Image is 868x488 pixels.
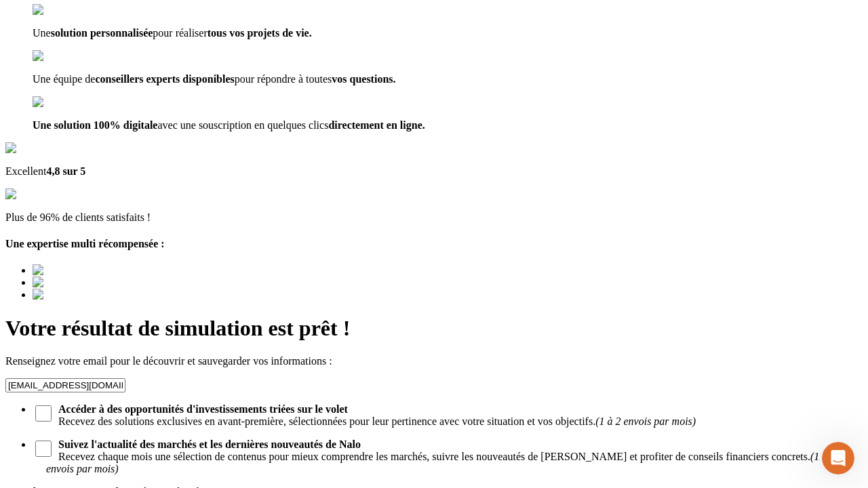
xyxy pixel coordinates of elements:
span: pour réaliser [153,27,207,39]
p: Renseignez votre email pour le découvrir et sauvegarder vos informations : [5,355,863,367]
p: Plus de 96% de clients satisfaits ! [5,211,863,224]
h4: Une expertise multi récompensée : [5,238,863,250]
em: (1 à 2 envois par mois) [595,415,696,427]
span: conseillers experts disponibles [95,73,234,85]
img: Google Review [5,142,84,155]
strong: Accéder à des opportunités d'investissements triées sur le volet [58,403,348,415]
iframe: Intercom live chat [822,442,854,474]
strong: Suivez l'actualité des marchés et les dernières nouveautés de Nalo [58,439,361,450]
span: vos questions. [332,73,395,85]
span: 4,8 sur 5 [46,165,85,177]
img: checkmark [33,96,91,108]
em: (1 à 3 envois par mois) [46,451,835,474]
input: Accéder à des opportunités d'investissements triées sur le voletRecevez des solutions exclusives ... [35,405,52,422]
span: Une solution 100% digitale [33,119,157,131]
span: solution personnalisée [51,27,153,39]
span: avec une souscription en quelques clics [157,119,328,131]
span: Une équipe de [33,73,95,85]
span: directement en ligne. [328,119,425,131]
p: Recevez chaque mois une sélection de contenus pour mieux comprendre les marchés, suivre les nouve... [46,439,835,474]
span: Excellent [5,165,46,177]
img: reviews stars [5,188,73,201]
img: Best savings advice award [33,264,158,277]
img: Best savings advice award [33,289,158,301]
img: Best savings advice award [33,277,158,289]
span: pour répondre à toutes [235,73,332,85]
input: Email [5,378,125,392]
span: Recevez des solutions exclusives en avant-première, sélectionnées pour leur pertinence avec votre... [46,403,863,428]
img: checkmark [33,4,91,16]
img: checkmark [33,50,91,62]
input: Suivez l'actualité des marchés et les dernières nouveautés de NaloRecevez chaque mois une sélecti... [35,441,52,457]
h1: Votre résultat de simulation est prêt ! [5,316,863,341]
span: Une [33,27,51,39]
span: tous vos projets de vie. [208,27,312,39]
